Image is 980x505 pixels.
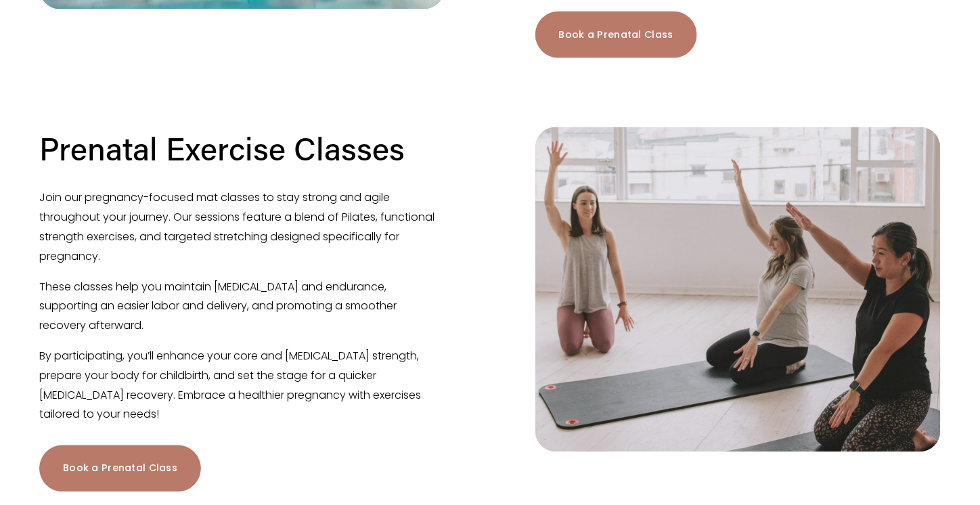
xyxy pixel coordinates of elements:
p: By participating, you’ll enhance your core and [MEDICAL_DATA] strength, prepare your body for chi... [39,347,445,425]
p: These classes help you maintain [MEDICAL_DATA] and endurance, supporting an easier labor and deli... [39,278,445,336]
h2: Prenatal Exercise Classes [39,127,405,169]
a: Book a Prenatal Class [39,445,201,492]
p: Join our pregnancy-focused mat classes to stay strong and agile throughout your journey. Our sess... [39,189,445,267]
a: Book a Prenatal Class [535,12,697,58]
